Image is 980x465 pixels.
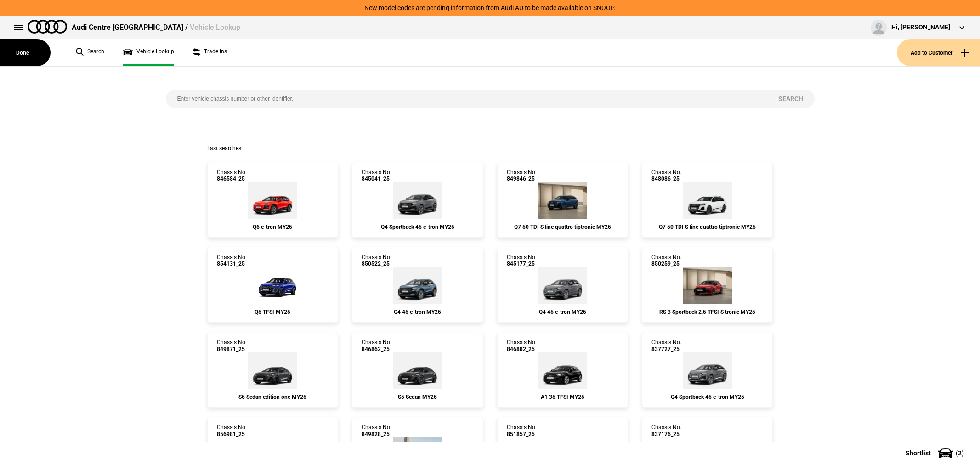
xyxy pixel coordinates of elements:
[28,20,67,34] img: audi.png
[193,39,227,66] a: Trade ins
[217,169,247,182] div: Chassis No.
[651,346,681,352] span: 837727_25
[507,394,618,400] div: A1 35 TFSI MY25
[362,309,473,315] div: Q4 45 e-tron MY25
[362,431,391,437] span: 849828_25
[507,339,537,352] div: Chassis No.
[362,176,391,182] span: 845041_25
[217,346,247,352] span: 849871_25
[683,352,732,389] img: Audi_F4NA53_25_AO_C2C2__(Nadin:_C15_S7E_S9S_YEA)_ext.png
[507,224,618,230] div: Q7 50 TDI S line quattro tiptronic MY25
[393,182,442,219] img: Audi_F4NA53_25_AO_C2C2_4ZD_WA7_WA2_6FJ_PY5_PYY_QQ9_55K_(Nadin:_4ZD_55K_6FJ_C18_PY5_PYY_QQ9_S7E_WA...
[651,169,681,182] div: Chassis No.
[906,450,931,456] span: Shortlist
[362,224,473,230] div: Q4 Sportback 45 e-tron MY25
[217,309,329,315] div: Q5 TFSI MY25
[217,394,329,400] div: S5 Sedan edition one MY25
[683,182,732,219] img: Audi_4MQCN2_25_EI_2Y2Y_WC7_WA7_PAH_N0Q_54K_(Nadin:_54K_C93_N0Q_PAH_WA7_WC7)_ext.png
[217,424,247,437] div: Chassis No.
[507,431,537,437] span: 851857_25
[207,145,243,152] span: Last searches:
[217,339,247,352] div: Chassis No.
[651,431,681,437] span: 837176_25
[651,224,763,230] div: Q7 50 TDI S line quattro tiptronic MY25
[393,352,442,389] img: Audi_FU2S5Y_25S_GX_6Y6Y_PAH_5MK_WA2_PQ7_8RT_PYH_PWO_3FP_F19_(Nadin:_3FP_5MK_8RT_C85_F19_PAH_PQ7_P...
[393,267,442,304] img: Audi_F4BA53_25_BH_5Y5Y_3FU_4ZD_WA7_3S2_FB5_99N_PY5_PYY_(Nadin:_3FU_3S2_4ZD_6FJ_99N_C18_FB5_PY5_PY...
[123,39,174,66] a: Vehicle Lookup
[166,90,767,108] input: Enter vehicle chassis number or other identifier.
[891,23,950,32] div: Hi, [PERSON_NAME]
[245,267,300,304] img: Audi_GUBAZG_25_FW_6I6I_3FU_WA9_PYH_(Nadin:_3FU_C56_PYH_WA9)_ext.png
[362,346,391,352] span: 846862_25
[248,352,297,389] img: Audi_FU2S5Y_25LE_GX_6Y6Y_PAH_9VS_PYH_3FP_(Nadin:_3FP_9VS_C85_PAH_PYH_SN8)_ext.png
[956,450,964,456] span: ( 2 )
[362,261,391,267] span: 850522_25
[507,261,537,267] span: 845177_25
[897,39,980,66] button: Add to Customer
[538,352,587,389] img: Audi_GBAAHG_25_KR_0E0E_4A3_(Nadin:_4A3_C42)_ext.png
[362,424,391,437] div: Chassis No.
[651,424,681,437] div: Chassis No.
[538,182,587,219] img: Audi_4MQCN2_25_EI_9W9W_PAH_WA7_WC7_1D1_N0Q_54K_(Nadin:_1D1_54K_C95_N0Q_PAH_WA7_WC7)_ext.png
[651,339,681,352] div: Chassis No.
[651,254,681,267] div: Chassis No.
[507,424,537,437] div: Chassis No.
[362,254,391,267] div: Chassis No.
[248,182,297,219] img: Audi_GFBA1A_25_FW_G1G1_FB5_(Nadin:_C05_FB5_SN8)_ext.png
[651,394,763,400] div: Q4 Sportback 45 e-tron MY25
[767,90,815,108] button: Search
[217,431,247,437] span: 856981_25
[217,176,247,182] span: 846584_25
[651,176,681,182] span: 848086_25
[362,339,391,352] div: Chassis No.
[683,267,732,304] img: Audi_8YFRWY_25_TG_B1B1_WA9_5MB_PEJ_5J5_64U_(Nadin:_5J5_5MB_64U_C48_PEJ_S7K_WA9)_ext.png
[190,23,240,32] span: Vehicle Lookup
[651,261,681,267] span: 850259_25
[892,442,980,465] button: Shortlist(2)
[362,169,391,182] div: Chassis No.
[72,23,240,33] div: Audi Centre [GEOGRAPHIC_DATA] /
[507,309,618,315] div: Q4 45 e-tron MY25
[217,254,247,267] div: Chassis No.
[217,261,247,267] span: 854131_25
[362,394,473,400] div: S5 Sedan MY25
[217,224,329,230] div: Q6 e-tron MY25
[507,346,537,352] span: 846882_25
[507,169,537,182] div: Chassis No.
[507,176,537,182] span: 849846_25
[538,267,587,304] img: Audi_F4BA53_25_AO_C2C2__(Nadin:_C18_S7E)_ext.png
[651,309,763,315] div: RS 3 Sportback 2.5 TFSI S tronic MY25
[507,254,537,267] div: Chassis No.
[76,39,104,66] a: Search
